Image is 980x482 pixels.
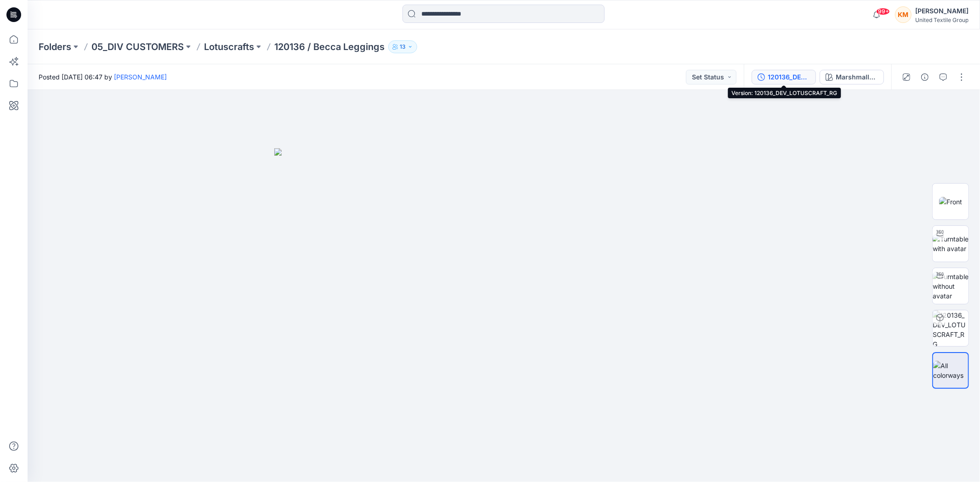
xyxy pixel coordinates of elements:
img: Front [939,197,962,207]
button: 120136_DEV_LOTUSCRAFT_RG [752,70,816,84]
div: KM [895,6,912,23]
p: 120136 / Becca Leggings [274,40,385,53]
div: United Textile Group [915,17,969,23]
button: Marshmallow 11-4300 TCX [820,70,884,84]
div: [PERSON_NAME] [915,6,969,17]
div: Marshmallow 11-4300 TCX [836,72,878,82]
a: 05_DIV CUSTOMERS [91,40,184,53]
img: 120136_DEV_LOTUSCRAFT_RG Marshmallow 11-4300 TCX [933,310,969,346]
span: 99+ [876,8,890,15]
div: 120136_DEV_LOTUSCRAFT_RG [768,72,810,82]
img: Turntable without avatar [933,272,969,301]
span: Posted [DATE] 06:47 by [39,72,167,82]
button: Details [918,70,932,84]
a: [PERSON_NAME] [114,73,167,81]
button: 13 [388,40,417,53]
img: All colorways [933,361,968,380]
img: eyJhbGciOiJIUzI1NiIsImtpZCI6IjAiLCJzbHQiOiJzZXMiLCJ0eXAiOiJKV1QifQ.eyJkYXRhIjp7InR5cGUiOiJzdG9yYW... [274,148,734,482]
a: Folders [39,40,71,53]
a: Lotuscrafts [204,40,254,53]
img: Turntable with avatar [933,234,969,253]
p: 13 [400,42,406,52]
